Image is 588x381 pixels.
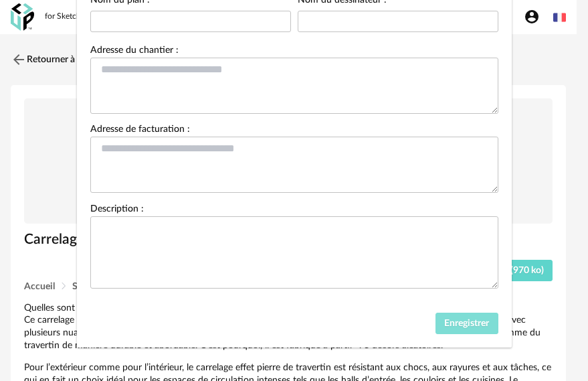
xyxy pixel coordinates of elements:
span: Enregistrer [444,319,489,328]
label: Adresse de facturation : [90,125,190,137]
label: Adresse du chantier : [90,46,179,58]
button: Enregistrer [435,313,498,334]
label: Description : [90,204,144,216]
